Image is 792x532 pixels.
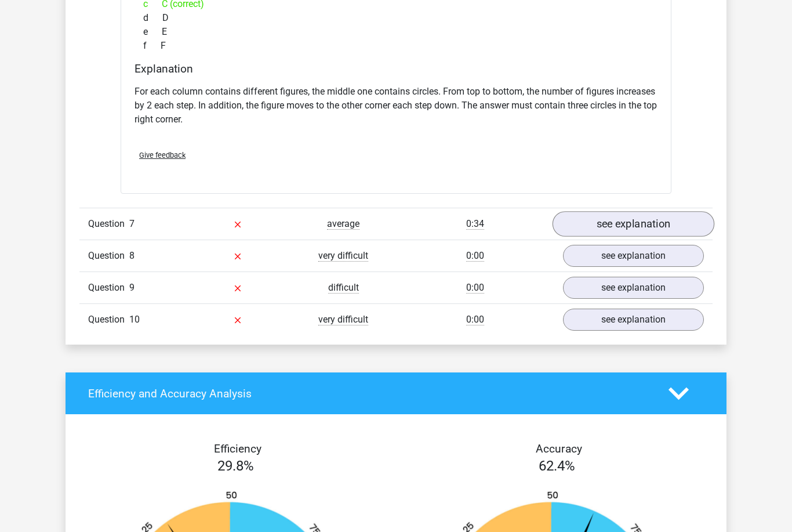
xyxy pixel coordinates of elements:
span: 9 [129,282,135,293]
span: very difficult [318,314,368,325]
span: average [327,218,359,230]
span: very difficult [318,250,368,262]
span: d [143,11,162,25]
span: 29.8% [217,458,254,474]
span: 7 [129,218,135,229]
span: 10 [129,314,140,325]
span: 8 [129,250,135,261]
span: difficult [328,282,359,294]
span: Question [88,249,129,263]
h4: Explanation [135,62,657,75]
h4: Efficiency and Accuracy Analysis [88,387,651,400]
a: see explanation [563,245,704,267]
span: 0:34 [466,218,484,230]
div: E [135,25,657,39]
h4: Accuracy [409,442,709,455]
span: Question [88,281,129,295]
a: see explanation [563,277,704,299]
span: Question [88,313,129,327]
span: e [143,25,162,39]
a: see explanation [553,212,714,237]
span: 0:00 [466,282,484,294]
div: F [135,39,657,53]
span: 0:00 [466,250,484,262]
span: Give feedback [139,151,186,160]
span: 0:00 [466,314,484,325]
a: see explanation [563,309,704,331]
span: f [143,39,161,53]
span: Question [88,217,129,231]
h4: Efficiency [88,442,387,455]
div: D [135,11,657,25]
span: 62.4% [539,458,575,474]
p: For each column contains different figures, the middle one contains circles. From top to bottom, ... [135,85,657,126]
